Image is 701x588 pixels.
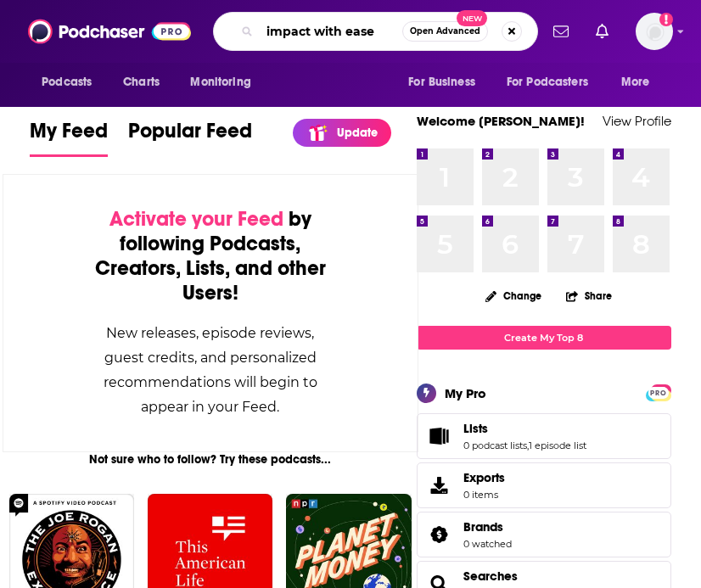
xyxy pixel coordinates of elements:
[112,66,170,98] a: Charts
[565,279,613,312] button: Share
[109,206,283,232] span: Activate your Feed
[30,118,108,154] span: My Feed
[417,462,671,508] a: Exports
[463,568,518,584] a: Searches
[28,15,191,48] img: Podchaser - Follow, Share and Rate Podcasts
[3,452,418,467] div: Not sure who to follow? Try these podcasts...
[527,440,529,451] span: ,
[636,13,673,50] img: User Profile
[128,118,252,157] a: Popular Feed
[659,13,673,26] svg: Add a profile image
[417,113,585,129] a: Welcome [PERSON_NAME]!
[475,285,552,306] button: Change
[417,326,671,349] a: Create My Top 8
[636,13,673,50] span: Logged in as kkitamorn
[88,207,332,305] div: by following Podcasts, Creators, Lists, and other Users!
[396,66,496,98] button: open menu
[123,70,160,94] span: Charts
[260,18,402,45] input: Search podcasts, credits, & more...
[609,66,671,98] button: open menu
[648,385,669,398] a: PRO
[463,421,586,436] a: Lists
[621,70,650,94] span: More
[463,519,512,535] a: Brands
[410,27,480,36] span: Open Advanced
[463,470,505,485] span: Exports
[293,119,391,147] a: Update
[529,440,586,451] a: 1 episode list
[128,118,252,154] span: Popular Feed
[402,21,488,42] button: Open AdvancedNew
[88,321,332,419] div: New releases, episode reviews, guest credits, and personalized recommendations will begin to appe...
[408,70,475,94] span: For Business
[190,70,250,94] span: Monitoring
[463,421,488,436] span: Lists
[589,17,615,46] a: Show notifications dropdown
[417,512,671,557] span: Brands
[417,413,671,459] span: Lists
[337,126,378,140] p: Update
[30,66,114,98] button: open menu
[213,12,538,51] div: Search podcasts, credits, & more...
[463,538,512,550] a: 0 watched
[463,440,527,451] a: 0 podcast lists
[423,424,457,448] a: Lists
[42,70,92,94] span: Podcasts
[636,13,673,50] button: Show profile menu
[178,66,272,98] button: open menu
[30,118,108,157] a: My Feed
[457,10,487,26] span: New
[496,66,613,98] button: open menu
[423,523,457,546] a: Brands
[463,489,505,501] span: 0 items
[463,519,503,535] span: Brands
[445,385,486,401] div: My Pro
[547,17,575,46] a: Show notifications dropdown
[507,70,588,94] span: For Podcasters
[423,473,457,497] span: Exports
[648,387,669,400] span: PRO
[603,113,671,129] a: View Profile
